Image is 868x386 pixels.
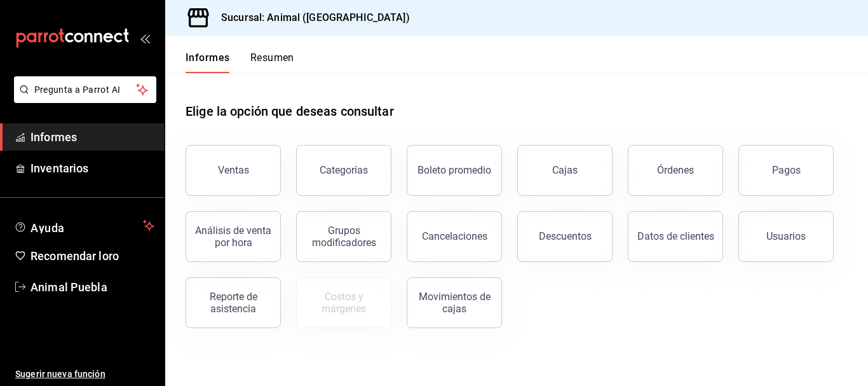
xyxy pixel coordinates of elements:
[766,230,806,242] font: Usuarios
[186,52,230,64] font: Informes
[195,224,271,249] font: Análisis de venta por hora
[186,277,281,328] button: Reporte de asistencia
[186,211,281,262] button: Análisis de venta por hora
[9,92,156,106] a: Pregunta a Parrot AI
[539,230,592,242] font: Descuentos
[186,145,281,196] button: Ventas
[14,76,156,103] button: Pregunta a Parrot AI
[422,230,487,242] font: Cancelaciones
[628,211,723,262] button: Datos de clientes
[31,162,88,175] font: Inventarios
[419,291,491,315] font: Movimientos de cajas
[296,145,391,196] button: Categorías
[31,130,77,144] font: Informes
[637,230,714,242] font: Datos de clientes
[15,369,105,379] font: Sugerir nueva función
[186,104,394,119] font: Elige la opción que deseas consultar
[517,211,613,262] button: Descuentos
[210,291,257,315] font: Reporte de asistencia
[296,277,391,328] button: Contrata inventarios para ver este informe
[31,249,119,263] font: Recomendar loro
[322,291,366,315] font: Costos y márgenes
[312,224,376,249] font: Grupos modificadores
[772,164,801,176] font: Pagos
[517,145,613,196] a: Cajas
[628,145,723,196] button: Órdenes
[738,211,834,262] button: Usuarios
[552,164,578,176] font: Cajas
[407,145,502,196] button: Boleto promedio
[296,211,391,262] button: Grupos modificadores
[657,164,694,176] font: Órdenes
[250,52,294,64] font: Resumen
[31,280,107,294] font: Animal Puebla
[31,221,65,235] font: Ayuda
[221,11,410,24] font: Sucursal: Animal ([GEOGRAPHIC_DATA])
[407,277,502,328] button: Movimientos de cajas
[186,51,294,73] div: pestañas de navegación
[738,145,834,196] button: Pagos
[320,164,368,176] font: Categorías
[140,33,150,43] button: abrir_cajón_menú
[407,211,502,262] button: Cancelaciones
[34,85,121,95] font: Pregunta a Parrot AI
[218,164,249,176] font: Ventas
[417,164,491,176] font: Boleto promedio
